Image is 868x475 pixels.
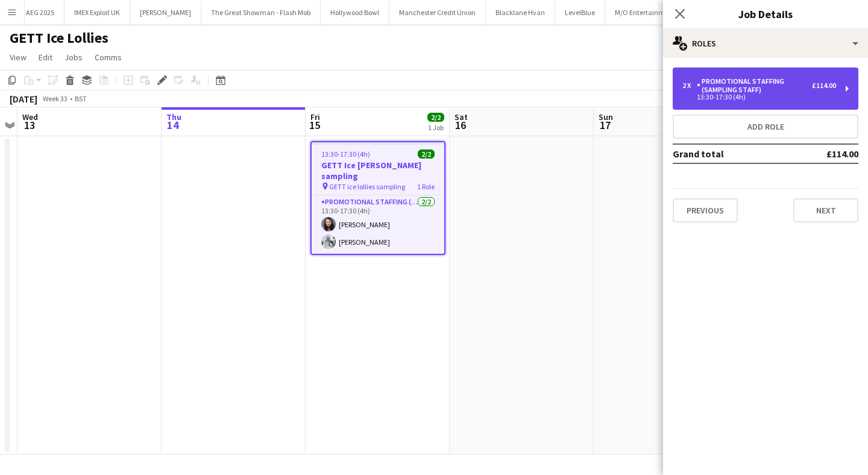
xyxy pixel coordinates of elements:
[130,1,201,24] button: [PERSON_NAME]
[90,49,127,65] a: Comms
[201,1,321,24] button: The Great Showman - Flash Mob
[682,81,697,90] div: 2 x
[453,118,468,132] span: 16
[321,1,389,24] button: Hollywood Bowl
[5,49,31,65] a: View
[165,118,181,132] span: 14
[321,149,370,159] span: 13:30-17:30 (4h)
[20,118,38,132] span: 13
[673,198,738,222] button: Previous
[486,1,555,24] button: Blacklane Hvan
[60,49,87,65] a: Jobs
[310,141,445,255] app-job-card: 13:30-17:30 (4h)2/2GETT Ice [PERSON_NAME] sampling GETT ice lollies sampling1 RolePromotional Sta...
[417,182,435,191] span: 1 Role
[427,113,444,122] span: 2/2
[673,144,787,163] td: Grand total
[605,1,685,24] button: M/O Entertainment
[64,1,130,24] button: IMEX Exploit UK
[793,198,858,222] button: Next
[389,1,486,24] button: Manchester Credit Union
[64,52,83,63] span: Jobs
[329,182,405,191] span: GETT ice lollies sampling
[10,93,37,105] div: [DATE]
[10,29,108,47] h1: GETT Ice Lollies
[309,118,320,132] span: 15
[555,1,605,24] button: LevelBlue
[673,115,858,139] button: Add role
[310,112,320,122] span: Fri
[697,77,812,94] div: Promotional Staffing (Sampling Staff)
[22,112,38,122] span: Wed
[40,94,70,103] span: Week 33
[75,94,87,103] div: BST
[418,149,435,159] span: 2/2
[34,49,57,65] a: Edit
[428,123,444,132] div: 1 Job
[312,160,444,181] h3: GETT Ice [PERSON_NAME] sampling
[663,6,868,22] h3: Job Details
[682,94,836,100] div: 13:30-17:30 (4h)
[663,29,868,58] div: Roles
[787,144,858,163] td: £114.00
[597,118,613,132] span: 17
[599,112,613,122] span: Sun
[95,52,122,63] span: Comms
[312,195,444,254] app-card-role: Promotional Staffing (Sampling Staff)2/213:30-17:30 (4h)[PERSON_NAME][PERSON_NAME]
[166,112,181,122] span: Thu
[16,1,64,24] button: AEG 2025
[10,52,27,63] span: View
[454,112,468,122] span: Sat
[812,81,836,90] div: £114.00
[39,52,52,63] span: Edit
